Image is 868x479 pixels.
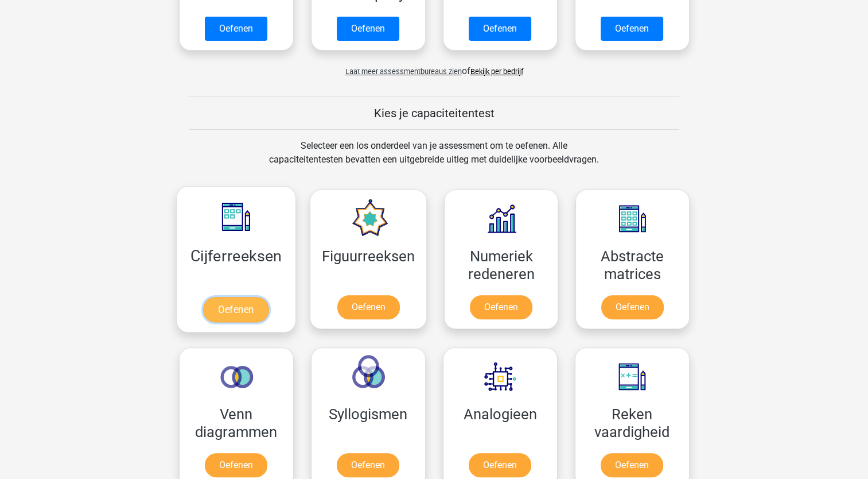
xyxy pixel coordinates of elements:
a: Oefenen [203,297,268,322]
a: Oefenen [469,453,531,477]
a: Oefenen [469,17,531,41]
a: Oefenen [601,17,663,41]
a: Oefenen [337,17,399,41]
span: Laat meer assessmentbureaus zien [345,67,462,76]
a: Oefenen [470,295,532,319]
div: of [170,55,698,78]
div: Selecteer een los onderdeel van je assessment om te oefenen. Alle capaciteitentesten bevatten een... [258,139,610,180]
h5: Kies je capaciteitentest [189,106,679,120]
a: Oefenen [601,453,663,477]
a: Oefenen [337,295,400,319]
a: Bekijk per bedrijf [470,67,523,76]
a: Oefenen [205,453,267,477]
a: Oefenen [337,453,399,477]
a: Oefenen [205,17,267,41]
a: Oefenen [601,295,664,319]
